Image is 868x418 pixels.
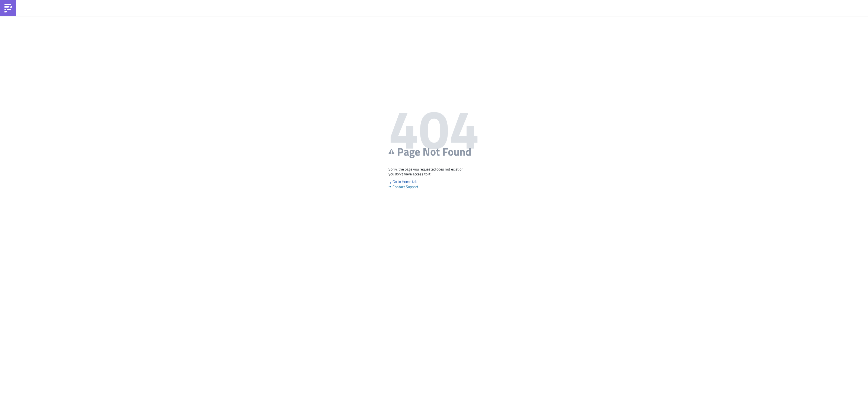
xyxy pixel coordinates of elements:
p: Sorry, the page you requested does not exist or you don't have access to it. [388,167,480,176]
h2: Page Not Found [388,145,480,159]
img: PushMetrics [4,4,12,12]
h1: 404 [388,112,480,145]
a: Go to Home tab [388,179,417,184]
span: Contact Support [388,184,480,189]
